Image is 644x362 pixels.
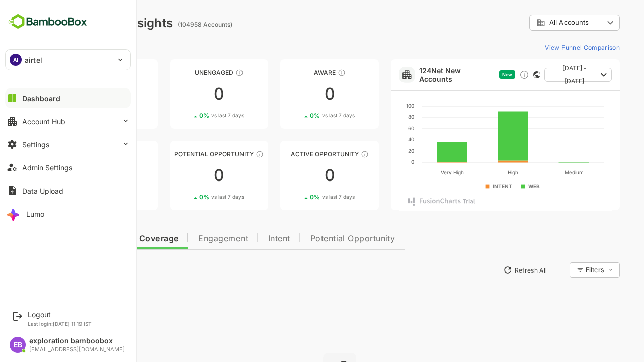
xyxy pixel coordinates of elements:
[24,59,123,129] a: UnreachedThese accounts have not been engaged with for a defined time period00%vs last 7 days
[90,69,98,77] div: These accounts have not been engaged with for a defined time period
[135,150,233,158] div: Potential Opportunity
[22,117,65,126] div: Account Hub
[22,187,63,195] div: Data Upload
[24,69,123,76] div: Unreached
[373,136,379,142] text: 40
[135,69,233,76] div: Unengaged
[66,112,99,119] span: vs last 7 days
[245,86,344,102] div: 0
[472,169,483,176] text: High
[245,69,344,76] div: Aware
[22,94,60,103] div: Dashboard
[5,134,131,154] button: Settings
[5,12,90,31] img: BambooboxFullLogoMark.5f36c76dfaba33ec1ec1367b70bb1252.svg
[164,112,209,119] div: 0 %
[135,141,233,210] a: Potential OpportunityThese accounts are MQAs and can be passed on to Inside Sales00%vs last 7 days
[54,112,99,119] div: 0 %
[22,163,72,172] div: Admin Settings
[176,193,209,201] span: vs last 7 days
[28,321,92,327] p: Last login: [DATE] 11:19 IST
[484,70,494,80] div: Discover new ICP-fit accounts showing engagement — via intent surges, anonymous website visits, L...
[200,69,208,77] div: These accounts have not shown enough engagement and need nurturing
[25,55,42,65] p: airtel
[373,114,379,120] text: 80
[326,150,334,158] div: These accounts have open opportunities which might be at any of the Sales Stages
[245,167,344,184] div: 0
[384,66,460,83] a: 124Net New Accounts
[302,69,310,77] div: These accounts have just entered the buying cycle and need further nurturing
[22,140,49,149] div: Settings
[29,346,125,353] div: [EMAIL_ADDRESS][DOMAIN_NAME]
[275,235,360,243] span: Potential Opportunity
[29,337,125,345] div: exploration bamboobox
[494,13,585,33] div: All Accounts
[245,141,344,210] a: Active OpportunityThese accounts have open opportunities which might be at any of the Sales Stage...
[164,193,209,201] div: 0 %
[6,50,130,70] div: AIairtel
[275,112,319,119] div: 0 %
[142,21,200,28] ag: (104958 Accounts)
[275,193,319,201] div: 0 %
[28,310,92,319] div: Logout
[529,169,548,175] text: Medium
[467,72,477,77] span: New
[163,235,213,243] span: Engagement
[24,261,98,279] button: New Insights
[5,111,131,131] button: Account Hub
[517,62,561,88] span: [DATE] - [DATE]
[287,112,319,119] span: vs last 7 days
[85,150,93,158] div: These accounts are warm, further nurturing would qualify them to MQAs
[24,150,123,158] div: Engaged
[506,39,585,55] button: View Funnel Comparison
[373,148,379,154] text: 20
[373,125,379,131] text: 60
[549,261,585,279] div: Filters
[5,88,131,108] button: Dashboard
[498,71,505,78] div: This card does not support filter and segments
[24,141,123,210] a: EngagedThese accounts are warm, further nurturing would qualify them to MQAs00%vs last 7 days
[376,159,379,165] text: 0
[550,266,569,274] div: Filters
[233,235,255,243] span: Intent
[54,193,99,201] div: 0 %
[220,150,228,158] div: These accounts are MQAs and can be passed on to Inside Sales
[135,86,233,102] div: 0
[5,204,131,224] button: Lumo
[176,112,209,119] span: vs last 7 days
[24,167,123,184] div: 0
[24,86,123,102] div: 0
[287,193,319,201] span: vs last 7 days
[66,193,99,201] span: vs last 7 days
[245,150,344,158] div: Active Opportunity
[10,54,22,66] div: AI
[5,157,131,177] button: Admin Settings
[5,180,131,201] button: Data Upload
[135,167,233,184] div: 0
[371,103,379,109] text: 100
[10,337,26,353] div: EB
[501,18,569,27] div: All Accounts
[405,169,428,176] text: Very High
[135,59,233,129] a: UnengagedThese accounts have not shown enough engagement and need nurturing00%vs last 7 days
[463,262,516,278] button: Refresh All
[245,59,344,129] a: AwareThese accounts have just entered the buying cycle and need further nurturing00%vs last 7 days
[34,235,143,243] span: Data Quality and Coverage
[509,68,577,82] button: [DATE] - [DATE]
[514,19,553,26] span: All Accounts
[26,210,44,218] div: Lumo
[24,16,137,30] div: Dashboard Insights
